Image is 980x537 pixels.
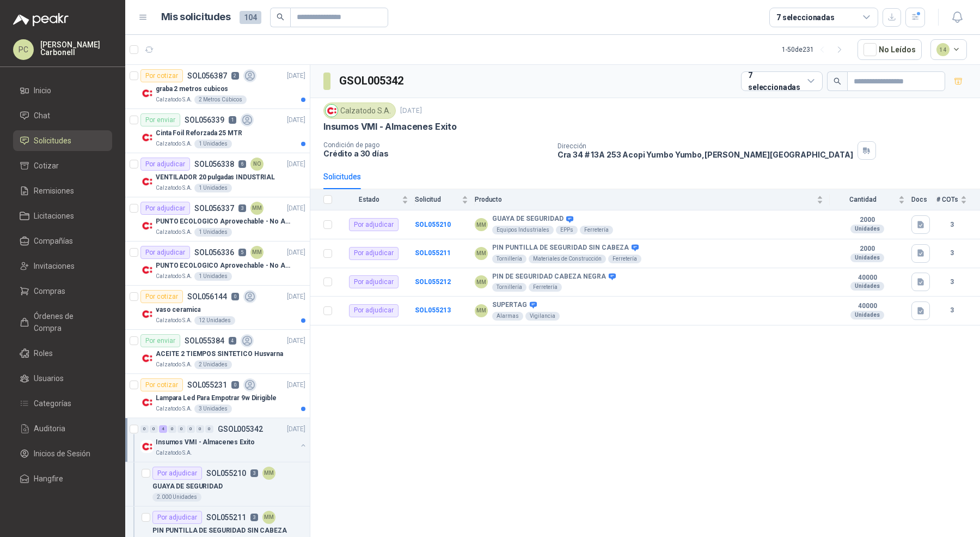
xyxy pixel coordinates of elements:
div: Por adjudicar [349,218,399,231]
a: Por enviarSOL0563391[DATE] Company LogoCinta Foil Reforzada 25 MTRCalzatodo S.A.1 Unidades [125,109,310,153]
div: Unidades [850,282,884,291]
p: VENTILADOR 20 pulgadas INDUSTRIAL [156,172,275,183]
b: 2000 [830,216,905,225]
div: 0 [196,425,204,433]
div: 2 Unidades [194,360,232,369]
p: Calzatodo S.A. [156,272,192,281]
span: Estado [339,196,400,203]
div: EPPs [556,226,578,234]
img: Company Logo [140,175,154,188]
p: Cinta Foil Reforzada 25 MTR [156,128,242,138]
p: 0 [231,293,239,300]
div: Por adjudicar [140,158,190,171]
a: Hangfire [13,468,112,489]
p: 3 [238,204,246,212]
div: MM [475,275,488,288]
b: GUAYA DE SEGURIDAD [492,215,563,224]
p: Cra 34 # 13A 253 Acopi Yumbo Yumbo , [PERSON_NAME][GEOGRAPHIC_DATA] [558,150,853,159]
span: Cantidad [830,196,896,203]
p: SOL056338 [194,160,234,168]
p: Calzatodo S.A. [156,95,192,104]
a: Por cotizarSOL0552310[DATE] Company LogoLampara Led Para Empotrar 9w DirigibleCalzatodo S.A.3 Uni... [125,374,310,418]
b: 3 [936,220,967,230]
p: ACEITE 2 TIEMPOS SINTETICO Husvarna [156,349,283,359]
b: PIN DE SEGURIDAD CABEZA NEGRA [492,273,606,281]
div: Por adjudicar [349,275,399,288]
div: Ferretería [608,255,641,263]
a: Categorías [13,393,112,414]
span: # COTs [936,196,958,203]
p: [DATE] [400,106,422,116]
img: Company Logo [140,307,154,321]
div: Por cotizar [140,69,183,82]
a: Por adjudicarSOL0563373MM[DATE] Company LogoPUNTO ECOLOGICO Aprovechable - No Aprovechable 20Litr... [125,197,310,242]
span: Licitaciones [34,210,74,222]
p: Calzatodo S.A. [156,405,192,413]
img: Company Logo [326,105,338,117]
a: Roles [13,343,112,364]
p: graba 2 metros cubicos [156,84,228,94]
div: Ferretería [529,283,562,292]
th: Estado [339,189,415,210]
p: 1 [229,116,236,124]
a: SOL055212 [415,278,451,286]
span: Compañías [34,235,73,247]
p: Calzatodo S.A. [156,184,192,192]
span: Solicitudes [34,135,71,147]
div: 2.000 Unidades [152,493,201,502]
a: Invitaciones [13,256,112,276]
a: Por adjudicarSOL0563365MM[DATE] Company LogoPUNTO ECOLOGICO Aprovechable - No Aprovechable 20Litr... [125,242,310,286]
div: MM [262,467,275,480]
a: Inicios de Sesión [13,443,112,464]
div: Por enviar [140,113,180,126]
div: Solicitudes [323,171,361,183]
div: 0 [168,425,176,433]
b: SOL055213 [415,306,451,314]
p: Calzatodo S.A. [156,449,192,457]
div: Materiales de Construcción [529,255,606,263]
a: 0 0 4 0 0 0 0 0 GSOL005342[DATE] Company LogoInsumos VMI - Almacenes ExitoCalzatodo S.A. [140,423,308,457]
a: Por adjudicarSOL0563386NO[DATE] Company LogoVENTILADOR 20 pulgadas INDUSTRIALCalzatodo S.A.1 Unid... [125,153,310,197]
h3: GSOL005342 [339,73,405,89]
span: Inicios de Sesión [34,448,90,460]
div: 1 Unidades [194,272,232,281]
div: 0 [140,425,149,433]
div: 1 Unidades [194,228,232,237]
span: Roles [34,347,53,359]
b: SUPERTAG [492,301,527,310]
p: [DATE] [287,292,305,302]
a: SOL055211 [415,249,451,257]
p: Insumos VMI - Almacenes Exito [323,121,457,132]
img: Company Logo [140,440,154,453]
div: 0 [177,425,186,433]
div: Vigilancia [525,312,560,321]
span: Usuarios [34,372,64,384]
img: Company Logo [140,396,154,409]
p: [DATE] [287,159,305,170]
div: 2 Metros Cúbicos [194,95,247,104]
a: Por enviarSOL0553844[DATE] Company LogoACEITE 2 TIEMPOS SINTETICO HusvarnaCalzatodo S.A.2 Unidades [125,330,310,374]
a: Por cotizarSOL0561440[DATE] Company Logovaso ceramicaCalzatodo S.A.12 Unidades [125,286,310,330]
div: Tornillería [492,255,526,263]
p: SOL055210 [206,469,246,477]
p: 3 [250,469,258,477]
div: 1 - 50 de 231 [782,41,849,58]
p: Calzatodo S.A. [156,140,192,148]
a: Compras [13,281,112,301]
div: PC [13,39,34,60]
div: Alarmas [492,312,523,321]
b: 40000 [830,302,905,311]
a: Solicitudes [13,130,112,151]
img: Company Logo [140,131,154,144]
button: 14 [930,39,967,60]
div: MM [475,304,488,317]
span: Categorías [34,397,71,409]
div: Unidades [850,311,884,319]
span: Solicitud [415,196,460,203]
a: SOL055210 [415,221,451,228]
p: 3 [250,514,258,521]
b: PIN PUNTILLA DE SEGURIDAD SIN CABEZA [492,244,629,252]
p: Calzatodo S.A. [156,316,192,325]
div: 1 Unidades [194,140,232,148]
